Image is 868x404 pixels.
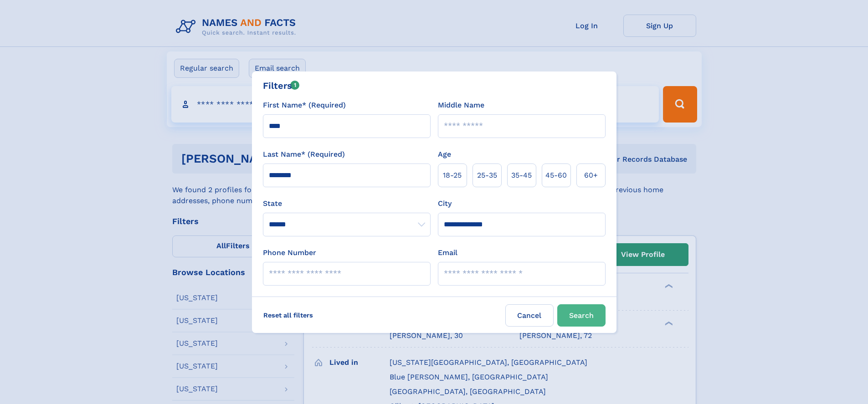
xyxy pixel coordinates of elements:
[263,247,316,258] label: Phone Number
[505,304,554,327] label: Cancel
[584,170,598,181] span: 60+
[438,247,457,258] label: Email
[438,198,452,209] label: City
[263,149,345,160] label: Last Name* (Required)
[263,198,431,209] label: State
[263,100,346,111] label: First Name* (Required)
[443,170,462,181] span: 18‑25
[263,79,300,92] div: Filters
[477,170,497,181] span: 25‑35
[438,100,484,111] label: Middle Name
[438,149,451,160] label: Age
[257,304,319,326] label: Reset all filters
[511,170,532,181] span: 35‑45
[557,304,606,327] button: Search
[545,170,567,181] span: 45‑60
